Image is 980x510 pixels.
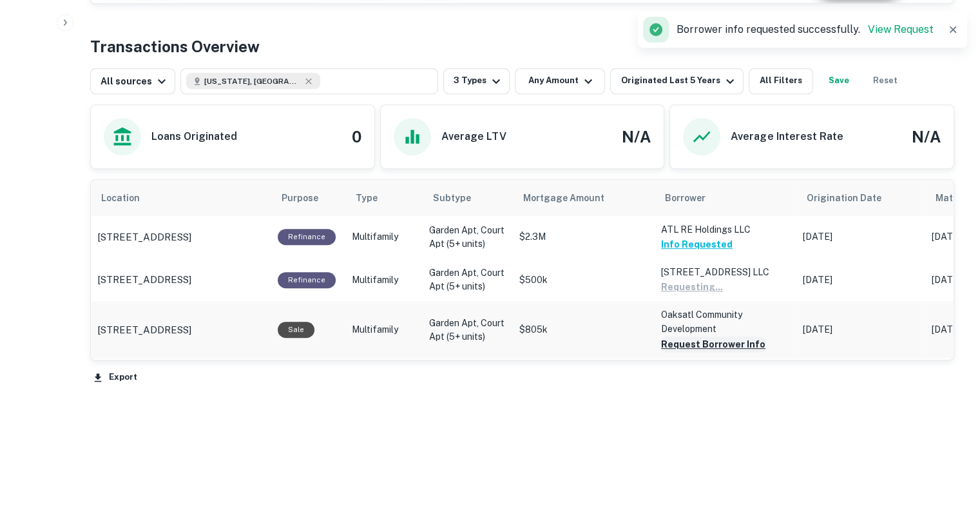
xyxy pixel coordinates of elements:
p: [DATE] [803,273,919,287]
button: Export [90,368,140,387]
p: $500k [519,273,648,287]
button: Save your search to get updates of matches that match your search criteria. [818,68,860,94]
a: [STREET_ADDRESS] [97,322,265,338]
iframe: Chat Widget [916,407,980,469]
button: Request Borrower Info [661,337,765,352]
span: [US_STATE], [GEOGRAPHIC_DATA] [204,75,301,87]
span: Type [356,190,378,206]
th: Purpose [271,180,345,216]
h6: Average Interest Rate [731,129,843,144]
button: All sources [90,68,175,94]
span: Origination Date [807,190,898,206]
span: Mortgage Amount [523,190,621,206]
h4: N/A [912,125,941,148]
p: $805k [519,323,648,337]
div: This loan purpose was for refinancing [278,229,336,245]
div: scrollable content [91,180,954,358]
button: Info Requested [661,237,733,252]
p: [STREET_ADDRESS] [97,322,191,338]
p: [STREET_ADDRESS] [97,272,191,288]
p: Garden Apt, Court Apt (5+ units) [429,224,506,251]
p: Garden Apt, Court Apt (5+ units) [429,317,506,344]
button: 3 Types [443,68,510,94]
button: Any Amount [515,68,605,94]
p: [STREET_ADDRESS] [97,230,191,245]
th: Borrower [655,180,796,216]
p: $2.3M [519,230,648,244]
a: [STREET_ADDRESS] [97,230,265,245]
h4: 0 [352,125,361,148]
th: Mortgage Amount [513,180,655,216]
p: [STREET_ADDRESS] LLC [661,265,790,279]
a: [STREET_ADDRESS] [97,272,265,288]
p: Garden Apt, Court Apt (5+ units) [429,266,506,293]
span: Borrower [665,190,706,206]
span: Location [101,190,157,206]
p: [DATE] [803,323,919,337]
span: Purpose [282,190,335,206]
button: Originated Last 5 Years [610,68,743,94]
p: Oaksatl Community Development [661,308,790,336]
h4: Transactions Overview [90,35,260,58]
a: View Request [868,23,934,35]
th: Subtype [423,180,513,216]
div: Originated Last 5 Years [620,74,737,89]
p: [DATE] [803,230,919,244]
span: Subtype [433,190,471,206]
div: Sale [278,322,314,338]
p: Multifamily [352,273,416,287]
h4: N/A [622,125,651,148]
th: Origination Date [796,180,925,216]
div: All sources [101,74,169,89]
button: All Filters [749,68,813,94]
p: Borrower info requested successfully. [677,22,934,37]
div: This loan purpose was for refinancing [278,272,336,288]
p: ATL RE Holdings LLC [661,222,790,237]
button: Reset [865,68,906,94]
p: Multifamily [352,230,416,244]
h6: Loans Originated [151,129,237,144]
th: Type [345,180,423,216]
th: Location [91,180,271,216]
h6: Average LTV [441,129,506,144]
button: [US_STATE], [GEOGRAPHIC_DATA] [180,68,438,94]
p: Multifamily [352,323,416,337]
